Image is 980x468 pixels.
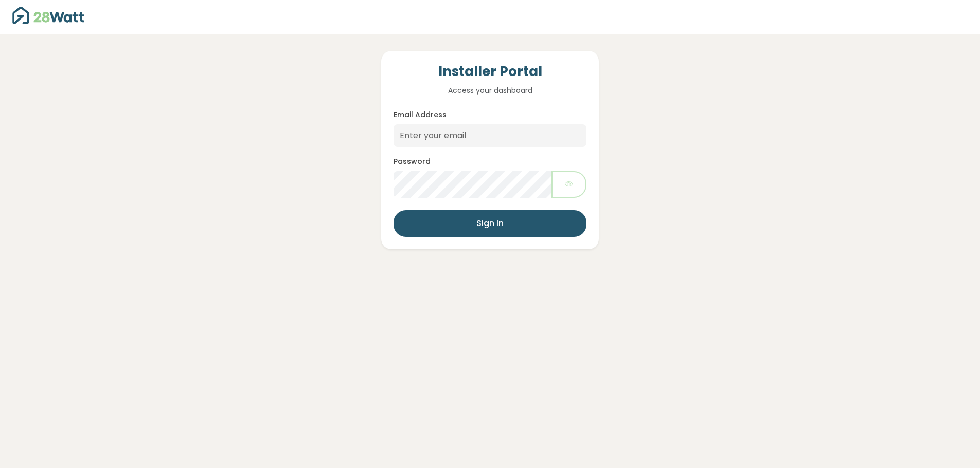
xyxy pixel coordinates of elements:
input: Enter your email [394,124,586,147]
button: Sign In [394,210,586,237]
img: 28Watt [12,7,84,24]
p: Access your dashboard [394,85,586,96]
label: Email Address [394,109,447,120]
h4: Installer Portal [394,63,586,81]
label: Password [394,156,431,167]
